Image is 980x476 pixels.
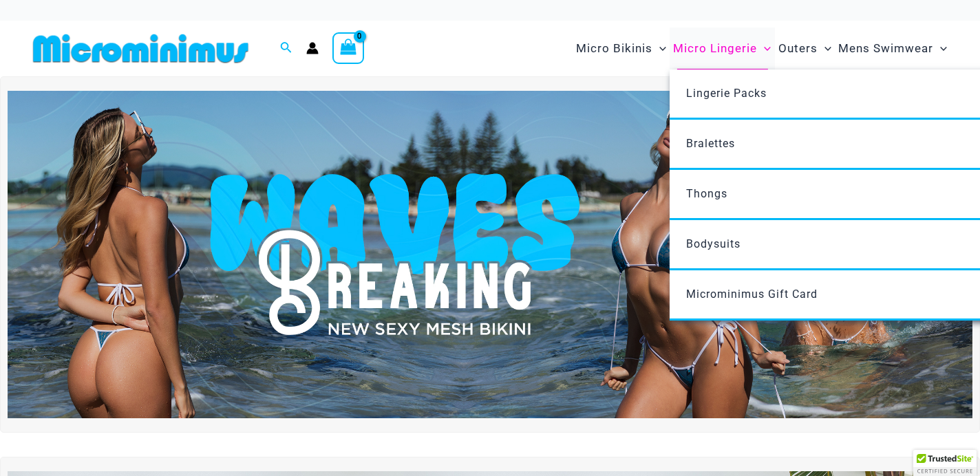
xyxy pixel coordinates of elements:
[778,31,818,66] span: Outers
[8,91,972,418] img: Waves Breaking Ocean Bikini Pack
[686,288,818,301] span: Microminimus Gift Card
[670,28,774,69] a: Micro LingerieMenu ToggleMenu Toggle
[306,42,319,54] a: Account icon link
[673,31,757,66] span: Micro Lingerie
[652,31,666,66] span: Menu Toggle
[332,32,364,64] a: View Shopping Cart, empty
[280,40,292,57] a: Search icon link
[576,31,652,66] span: Micro Bikinis
[913,450,977,476] div: TrustedSite Certified
[838,31,933,66] span: Mens Swimwear
[28,33,254,64] img: MM SHOP LOGO FLAT
[818,31,831,66] span: Menu Toggle
[933,31,947,66] span: Menu Toggle
[835,28,950,69] a: Mens SwimwearMenu ToggleMenu Toggle
[571,25,952,72] nav: Site Navigation
[573,28,670,69] a: Micro BikinisMenu ToggleMenu Toggle
[686,87,767,100] span: Lingerie Packs
[686,137,735,150] span: Bralettes
[775,28,835,69] a: OutersMenu ToggleMenu Toggle
[686,187,727,200] span: Thongs
[757,31,771,66] span: Menu Toggle
[686,237,741,250] span: Bodysuits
